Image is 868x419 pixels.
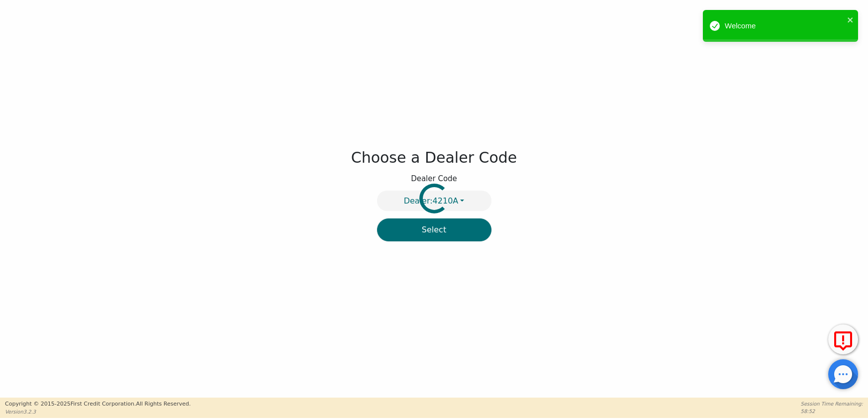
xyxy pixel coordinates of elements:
[801,400,863,408] p: Session Time Remaining:
[847,14,854,25] button: close
[801,408,863,415] p: 58:52
[725,20,844,32] div: Welcome
[828,324,858,354] button: Report Error to FCC
[5,408,191,416] p: Version 3.2.3
[5,400,191,409] p: Copyright © 2015- 2025 First Credit Corporation.
[136,401,191,407] span: All Rights Reserved.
